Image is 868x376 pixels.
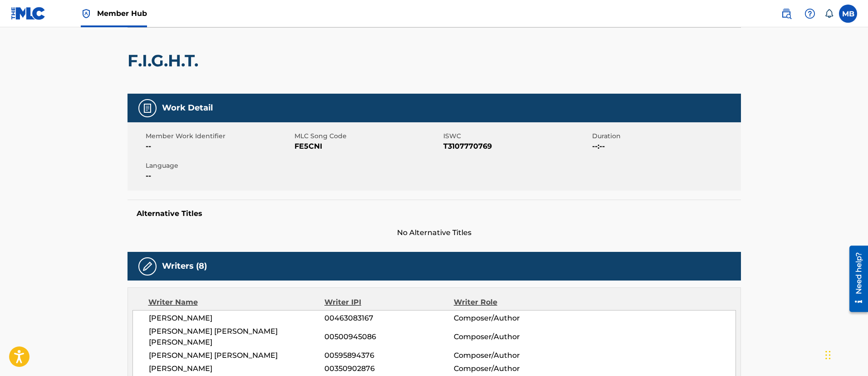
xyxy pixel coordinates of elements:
[324,363,453,374] span: 00350902876
[97,8,147,19] span: Member Hub
[592,131,739,141] span: Duration
[324,297,454,308] div: Writer IPI
[454,297,571,308] div: Writer Role
[294,141,441,152] span: FE5CNI
[777,5,795,23] a: Public Search
[454,313,571,324] span: Composer/Author
[149,350,325,361] span: [PERSON_NAME] [PERSON_NAME]
[146,131,292,141] span: Member Work Identifier
[801,5,819,23] div: Help
[592,141,739,152] span: --:--
[454,363,571,374] span: Composer/Author
[294,131,441,141] span: MLC Song Code
[823,332,868,376] iframe: Chat Widget
[137,209,732,218] h5: Alternative Titles
[11,7,46,20] img: MLC Logo
[454,350,571,361] span: Composer/Author
[148,297,325,308] div: Writer Name
[146,161,292,170] span: Language
[443,131,590,141] span: ISWC
[825,341,831,369] div: Drag
[149,313,325,324] span: [PERSON_NAME]
[324,313,453,324] span: 00463083167
[162,103,213,113] h5: Work Detail
[781,8,792,19] img: search
[324,331,453,342] span: 00500945086
[128,227,741,238] span: No Alternative Titles
[142,103,153,114] img: Work Detail
[443,141,590,152] span: T3107770769
[128,50,203,71] h2: F.I.G.H.T.
[149,363,325,374] span: [PERSON_NAME]
[146,141,292,152] span: --
[839,5,857,23] div: User Menu
[149,326,325,348] span: [PERSON_NAME] [PERSON_NAME] [PERSON_NAME]
[162,261,207,271] h5: Writers (8)
[146,170,292,181] span: --
[324,350,453,361] span: 00595894376
[824,9,834,18] div: Notifications
[843,242,868,315] iframe: Resource Center
[804,8,815,19] img: help
[142,261,153,272] img: Writers
[454,331,571,342] span: Composer/Author
[81,8,92,19] img: Top Rightsholder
